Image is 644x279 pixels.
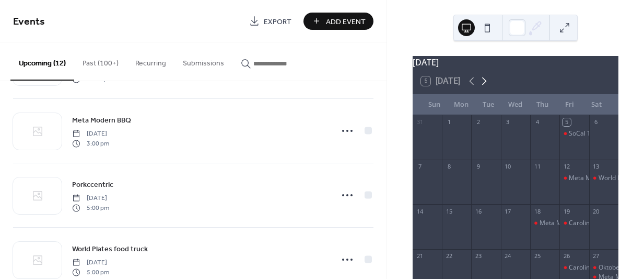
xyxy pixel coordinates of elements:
[303,13,373,30] button: Add Event
[563,207,570,215] div: 19
[421,94,448,115] div: Sun
[589,174,618,183] div: World Plates
[563,118,570,126] div: 5
[504,252,512,260] div: 24
[474,207,482,215] div: 16
[72,180,113,191] span: Porkccentric
[72,243,148,255] a: World Plates food truck
[504,163,512,171] div: 10
[475,94,502,115] div: Tue
[599,263,633,272] div: Oktoberfest
[416,118,424,126] div: 31
[530,219,559,228] div: Meta Modern BBQ
[72,115,131,126] span: Meta Modern BBQ
[474,118,482,126] div: 2
[413,56,618,69] div: [DATE]
[583,94,610,115] div: Sat
[589,263,618,272] div: Oktoberfest
[533,252,541,260] div: 25
[264,16,291,27] span: Export
[504,207,512,215] div: 17
[241,13,299,30] a: Export
[569,129,604,138] div: SoCal Tacos
[72,194,109,203] span: [DATE]
[569,263,615,272] div: Carolina Smoke
[569,219,615,228] div: Carolina Smoke
[74,42,127,80] button: Past (100+)
[563,163,570,171] div: 12
[592,207,600,215] div: 20
[445,163,453,171] div: 8
[445,118,453,126] div: 1
[72,129,109,139] span: [DATE]
[559,174,589,183] div: Meta Modern BBQ
[72,244,148,255] span: World Plates food truck
[533,118,541,126] div: 4
[592,118,600,126] div: 6
[72,258,109,267] span: [DATE]
[556,94,583,115] div: Fri
[416,163,424,171] div: 7
[559,129,589,138] div: SoCal Tacos
[127,42,174,80] button: Recurring
[533,163,541,171] div: 11
[533,207,541,215] div: 18
[592,252,600,260] div: 27
[474,252,482,260] div: 23
[559,263,589,272] div: Carolina Smoke
[559,219,589,228] div: Carolina Smoke
[529,94,556,115] div: Thu
[72,139,109,148] span: 3:00 pm
[504,118,512,126] div: 3
[13,12,45,32] span: Events
[326,16,366,27] span: Add Event
[72,178,113,191] a: Porkccentric
[72,203,109,213] span: 5:00 pm
[540,219,594,228] div: Meta Modern BBQ
[10,42,74,81] button: Upcoming (12)
[569,174,623,183] div: Meta Modern BBQ
[599,174,635,183] div: World Plates
[445,207,453,215] div: 15
[416,207,424,215] div: 14
[502,94,529,115] div: Wed
[445,252,453,260] div: 22
[416,252,424,260] div: 21
[72,267,109,277] span: 5:00 pm
[592,163,600,171] div: 13
[563,252,570,260] div: 26
[474,163,482,171] div: 9
[174,42,232,80] button: Submissions
[448,94,475,115] div: Mon
[72,114,131,126] a: Meta Modern BBQ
